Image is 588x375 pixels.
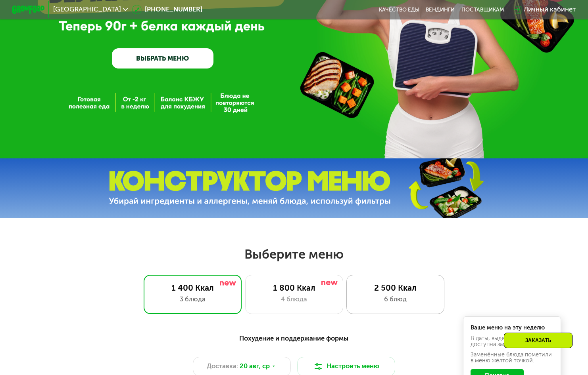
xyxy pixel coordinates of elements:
div: 2 500 Ккал [355,283,436,293]
div: 4 блюда [254,295,334,305]
span: [GEOGRAPHIC_DATA] [53,6,121,13]
div: В даты, выделенные желтым, доступна замена блюд. [471,335,554,347]
div: поставщикам [461,6,504,13]
a: ВЫБРАТЬ МЕНЮ [112,48,213,69]
h2: Выберите меню [26,246,562,262]
div: 1 800 Ккал [254,283,334,293]
div: Заменённые блюда пометили в меню жёлтой точкой. [471,352,554,363]
span: Доставка: [207,362,238,371]
div: Личный кабинет [524,5,576,15]
a: [PHONE_NUMBER] [132,5,203,15]
a: Вендинги [426,6,455,13]
div: 3 блюда [152,295,233,305]
div: Похудение и поддержание формы [52,333,536,344]
a: Качество еды [379,6,419,13]
div: Заказать [504,333,573,348]
div: 6 блюд [355,295,436,305]
div: Ваше меню на эту неделю [471,325,554,330]
span: 20 авг, ср [240,362,270,371]
div: 1 400 Ккал [152,283,233,293]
